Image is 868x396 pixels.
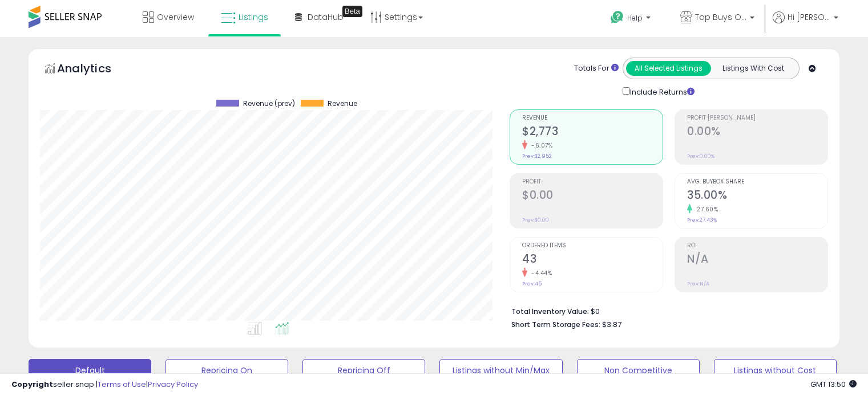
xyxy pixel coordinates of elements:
span: Overview [157,11,194,23]
span: Help [627,13,643,23]
h2: 43 [522,252,663,268]
h2: $0.00 [522,189,663,204]
button: Listings without Min/Max [439,359,562,382]
button: Repricing On [165,359,288,382]
small: Prev: $2,952 [522,153,552,160]
div: seller snap | | [11,379,198,390]
span: $3.87 [602,319,621,330]
a: Privacy Policy [148,379,198,390]
h2: 0.00% [687,125,827,140]
div: Tooltip anchor [342,6,362,17]
strong: Copyright [11,379,53,390]
li: $0 [511,304,819,317]
button: Listings without Cost [714,359,837,382]
small: Prev: 45 [522,280,542,287]
span: DataHub [308,11,344,23]
button: Non Competitive [577,359,700,382]
span: Ordered Items [522,243,663,249]
span: ROI [687,243,827,249]
h2: 35.00% [687,189,827,204]
div: Totals For [574,63,619,74]
h5: Analytics [57,60,134,79]
b: Short Term Storage Fees: [511,320,600,329]
small: -4.44% [527,269,552,277]
a: Help [601,2,662,37]
a: Hi [PERSON_NAME] [773,11,838,37]
small: Prev: 0.00% [687,153,714,160]
span: Revenue (prev) [243,100,295,108]
small: 27.60% [692,205,718,214]
button: Listings With Cost [710,61,796,76]
span: Hi [PERSON_NAME] [788,11,830,23]
span: Avg. Buybox Share [687,179,827,185]
div: Include Returns [614,85,708,98]
h2: N/A [687,252,827,268]
span: Top Buys Only! [695,11,746,23]
small: -6.07% [527,141,552,150]
span: Listings [239,11,268,23]
a: Terms of Use [98,379,146,390]
small: Prev: 27.43% [687,217,717,223]
button: All Selected Listings [626,61,711,76]
b: Total Inventory Value: [511,307,589,316]
span: Revenue [328,100,357,108]
i: Get Help [610,10,624,25]
h2: $2,773 [522,125,663,140]
span: Profit [522,179,663,185]
small: Prev: $0.00 [522,217,549,223]
button: Default [29,359,151,382]
span: 2025-08-12 13:50 GMT [810,379,857,390]
span: Profit [PERSON_NAME] [687,115,827,121]
button: Repricing Off [302,359,425,382]
small: Prev: N/A [687,280,709,287]
span: Revenue [522,115,663,121]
